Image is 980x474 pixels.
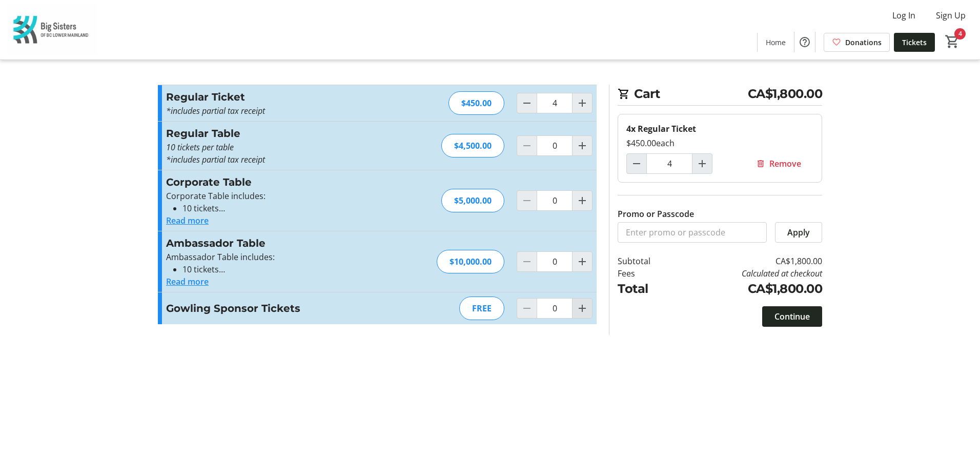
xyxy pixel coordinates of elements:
[166,142,234,153] em: 10 tickets per table
[166,235,390,251] h3: Ambassador Table
[441,134,504,157] div: $4,500.00
[677,267,822,280] td: Calculated at checkout
[618,267,677,280] td: Fees
[6,4,97,55] img: Big Sisters of BC Lower Mainland's Logo
[892,9,915,22] span: Log In
[573,136,592,155] button: Increment by one
[166,174,390,190] h3: Corporate Table
[748,85,823,103] span: CA$1,800.00
[824,33,890,52] a: Donations
[845,37,882,48] span: Donations
[794,32,815,52] button: Help
[166,126,390,141] h3: Regular Table
[166,301,390,316] h3: Gowling Sponsor Tickets
[618,255,677,267] td: Subtotal
[627,154,646,173] button: Decrement by one
[573,252,592,271] button: Increment by one
[677,255,822,267] td: CA$1,800.00
[166,89,390,105] h3: Regular Ticket
[537,93,573,113] input: Regular Ticket Quantity
[787,226,810,239] span: Apply
[537,135,573,156] input: Regular Table Quantity
[166,105,265,116] em: *includes partial tax receipt
[618,208,694,220] label: Promo or Passcode
[626,123,813,135] div: 4x Regular Ticket
[448,91,504,115] div: $450.00
[762,306,822,327] button: Continue
[517,93,537,113] button: Decrement by one
[618,280,677,298] td: Total
[166,154,265,165] em: *includes partial tax receipt
[744,153,813,174] button: Remove
[884,7,924,24] button: Log In
[441,189,504,212] div: $5,000.00
[692,154,712,173] button: Increment by one
[437,250,504,273] div: $10,000.00
[626,137,813,149] div: $450.00 each
[537,190,573,211] input: Corporate Table Quantity
[182,263,390,275] li: 10 tickets
[166,214,209,227] button: Read more
[928,7,974,24] button: Sign Up
[573,93,592,113] button: Increment by one
[182,202,390,214] li: 10 tickets
[166,275,209,288] button: Read more
[766,37,786,48] span: Home
[758,33,794,52] a: Home
[774,310,810,323] span: Continue
[677,280,822,298] td: CA$1,800.00
[459,297,504,320] div: FREE
[902,37,927,48] span: Tickets
[166,251,390,263] p: Ambassador Table includes:
[573,299,592,318] button: Increment by one
[573,191,592,210] button: Increment by one
[537,251,573,272] input: Ambassador Table Quantity
[943,32,962,51] button: Cart
[769,157,801,170] span: Remove
[894,33,935,52] a: Tickets
[775,222,822,243] button: Apply
[618,222,767,243] input: Enter promo or passcode
[936,9,966,22] span: Sign Up
[537,298,573,319] input: Gowling Sponsor Tickets Quantity
[646,153,692,174] input: Regular Ticket Quantity
[618,85,822,106] h2: Cart
[166,190,390,202] p: Corporate Table includes:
